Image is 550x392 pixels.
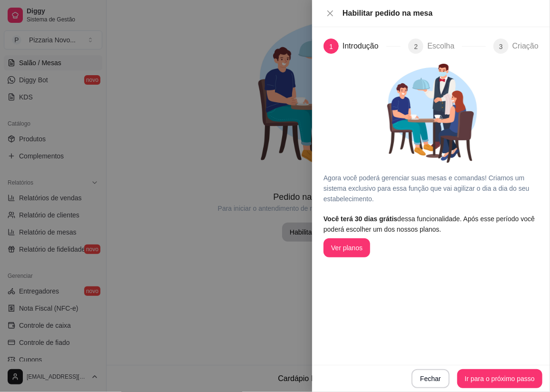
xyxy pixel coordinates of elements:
[343,39,386,54] div: Introdução
[324,238,370,257] button: Ver planos
[324,173,539,204] article: Agora você poderá gerenciar suas mesas e comandas! Criamos um sistema exclusivo para essa função ...
[499,43,503,50] span: 3
[329,43,333,50] span: 1
[427,39,462,54] div: Escolha
[412,369,450,388] button: Fechar
[324,244,370,252] a: Ver planos
[324,215,397,223] span: Você terá 30 dias grátis
[457,369,542,388] button: Ir para o próximo passo
[324,9,337,18] button: Close
[324,214,539,235] article: dessa funcionalidade. Após esse período você poderá escolher um dos nossos planos.
[414,43,418,50] span: 2
[343,8,539,19] div: Habilitar pedido na mesa
[326,10,334,17] span: close
[512,39,539,54] div: Criação
[372,54,491,173] img: Garçonete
